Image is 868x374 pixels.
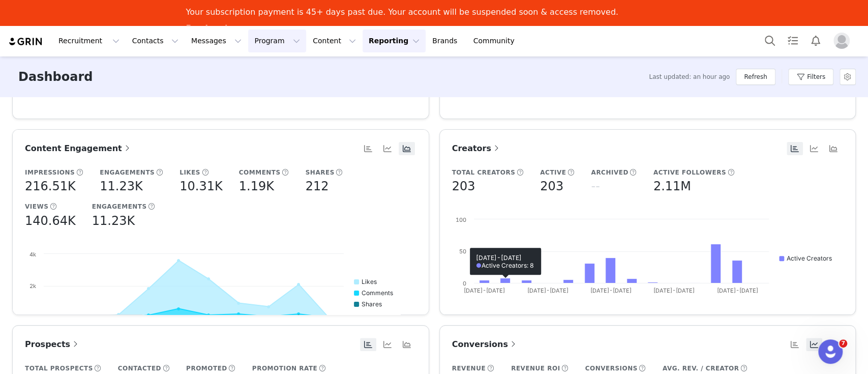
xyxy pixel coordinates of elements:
h5: Conversions [585,364,637,373]
span: 7 [839,339,847,348]
button: Program [248,30,306,52]
h3: Dashboard [18,68,93,86]
h5: 203 [540,177,563,195]
button: Search [759,30,781,52]
h5: Archived [591,168,628,177]
div: Your subscription payment is 45+ days past due. Your account will be suspended soon & access remo... [186,7,618,17]
text: Active Creators [787,254,832,262]
a: Prospects [25,338,80,351]
h5: Engagements [100,168,155,177]
h5: 140.64K [25,212,76,230]
h5: Comments [239,168,281,177]
h5: 212 [306,177,329,195]
a: Tasks [782,30,804,52]
text: Likes [362,278,377,285]
h5: Revenue ROI [511,364,560,373]
h5: Promotion Rate [252,364,317,373]
a: Content Engagement [25,142,132,155]
h5: 216.51K [25,177,76,195]
a: Brands [426,30,466,52]
text: [DATE]-[DATE] [716,287,758,294]
h5: Promoted [186,364,227,373]
h5: 11.23K [100,177,142,195]
text: 2k [29,282,36,290]
span: Content Engagement [25,143,132,153]
text: Shares [362,300,382,308]
h5: Likes [179,168,200,177]
button: Notifications [804,30,827,52]
text: Comments [362,289,393,297]
button: Recruitment [52,30,126,52]
a: Conversions [452,338,518,351]
button: Messages [185,30,248,52]
text: 100 [456,216,466,223]
button: Filters [788,69,833,85]
h5: Total Prospects [25,364,93,373]
img: grin logo [8,37,44,46]
iframe: Intercom live chat [818,339,843,364]
h5: Impressions [25,168,75,177]
h5: -- [591,177,600,195]
button: Reporting [363,30,426,52]
img: placeholder-profile.jpg [833,33,850,49]
span: Prospects [25,339,80,349]
a: Creators [452,142,501,155]
h5: 203 [452,177,475,195]
text: [DATE]-[DATE] [527,287,568,294]
button: Refresh [736,69,775,85]
span: Creators [452,143,501,153]
h5: Avg. Rev. / Creator [663,364,739,373]
a: Community [467,30,525,52]
h5: 1.19K [239,177,274,195]
h5: 2.11M [653,177,691,195]
h5: 10.31K [179,177,222,195]
h5: Shares [306,168,335,177]
a: Pay Invoices [186,23,243,35]
h5: Active [540,168,566,177]
h5: Active Followers [653,168,726,177]
h5: Total Creators [452,168,516,177]
button: Contacts [126,30,185,52]
text: 0 [463,280,466,287]
span: Last updated: an hour ago [649,72,730,81]
button: Content [307,30,362,52]
h5: 11.23K [92,212,135,230]
h5: Views [25,202,48,211]
text: 50 [459,248,466,255]
text: [DATE]-[DATE] [653,287,695,294]
text: [DATE]-[DATE] [590,287,631,294]
text: 4k [29,251,36,258]
text: [DATE]-[DATE] [464,287,505,294]
button: Profile [827,33,860,49]
h5: Engagements [92,202,147,211]
span: Conversions [452,339,518,349]
h5: Contacted [118,364,161,373]
h5: Revenue [452,364,486,373]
